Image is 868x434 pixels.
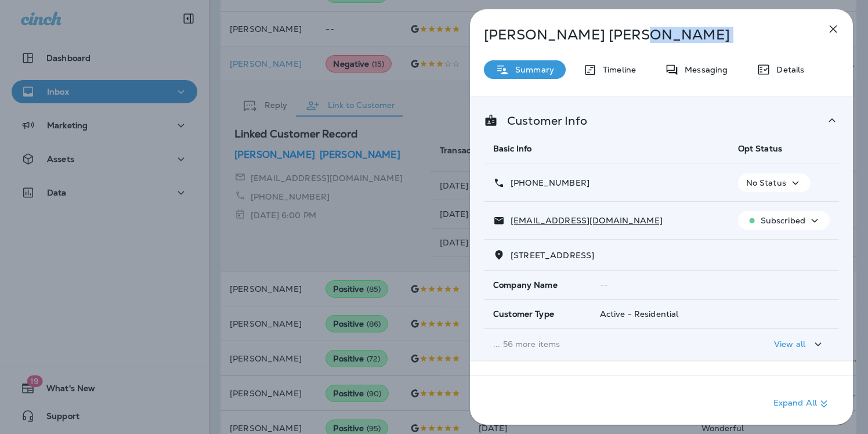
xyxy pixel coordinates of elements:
p: Subscribed [761,216,805,225]
span: Opt Status [738,143,782,154]
span: -- [600,280,608,290]
p: [EMAIL_ADDRESS][DOMAIN_NAME] [505,216,663,225]
span: Company Name [493,280,558,290]
button: View all [769,334,830,355]
button: No Status [738,173,811,192]
span: Basic Info [493,143,531,154]
span: [STREET_ADDRESS] [511,250,594,261]
p: Messaging [679,65,728,74]
p: Timeline [597,65,636,74]
span: Customer Type [493,309,554,319]
p: View all [774,339,805,349]
p: Details [771,65,804,74]
span: Active - Residential [600,309,679,319]
button: Expand All [769,393,836,414]
p: Expand All [773,397,831,411]
p: ... 56 more items [493,339,719,349]
p: Summary [509,65,554,74]
p: No Status [746,178,786,187]
p: [PHONE_NUMBER] [505,178,589,187]
p: Customer Info [498,116,587,125]
button: Subscribed [738,211,830,230]
p: [PERSON_NAME] [PERSON_NAME] [484,27,801,43]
